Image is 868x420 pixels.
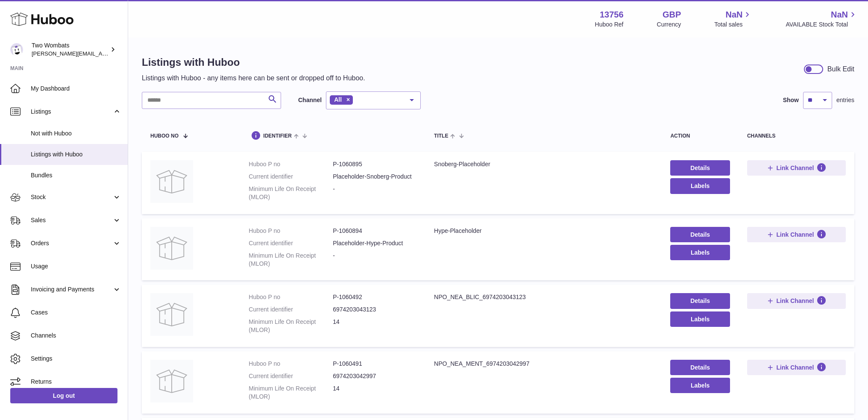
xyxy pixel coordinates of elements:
[777,164,814,172] span: Link Channel
[150,160,193,203] img: Snoberg-Placeholder
[31,150,121,159] span: Listings with Huboo
[249,185,333,201] dt: Minimum Life On Receipt (MLOR)
[670,360,730,375] a: Details
[836,96,854,104] span: entries
[670,245,730,260] button: Labels
[333,185,417,201] dd: -
[249,360,333,368] dt: Huboo P no
[747,293,846,308] button: Link Channel
[714,9,752,29] a: NaN Total sales
[333,360,417,368] dd: P-1060491
[777,231,814,238] span: Link Channel
[249,305,333,314] dt: Current identifier
[670,133,730,139] div: action
[142,56,365,69] h1: Listings with Huboo
[333,385,417,401] dd: 14
[249,173,333,181] dt: Current identifier
[150,360,193,402] img: NPO_NEA_MENT_6974203042997
[31,355,121,363] span: Settings
[670,178,730,194] button: Labels
[334,96,342,103] span: All
[31,378,121,386] span: Returns
[31,332,121,340] span: Channels
[333,372,417,380] dd: 6974203042997
[31,308,121,317] span: Cases
[714,21,752,29] span: Total sales
[333,305,417,314] dd: 6974203043123
[32,50,217,57] span: [PERSON_NAME][EMAIL_ADDRESS][PERSON_NAME][DOMAIN_NAME]
[831,9,848,21] span: NaN
[10,388,117,403] a: Log out
[31,108,112,116] span: Listings
[249,227,333,235] dt: Huboo P no
[142,73,365,83] p: Listings with Huboo - any items here can be sent or dropped off to Huboo.
[249,385,333,401] dt: Minimum Life On Receipt (MLOR)
[670,311,730,327] button: Labels
[657,21,681,29] div: Currency
[249,252,333,268] dt: Minimum Life On Receipt (MLOR)
[31,216,112,224] span: Sales
[333,173,417,181] dd: Placeholder-Snoberg-Product
[333,239,417,247] dd: Placeholder-Hype-Product
[786,9,858,29] a: NaN AVAILABLE Stock Total
[333,252,417,268] dd: -
[150,293,193,336] img: NPO_NEA_BLIC_6974203043123
[249,160,333,168] dt: Huboo P no
[249,372,333,380] dt: Current identifier
[670,160,730,176] a: Details
[333,318,417,334] dd: 14
[249,293,333,301] dt: Huboo P no
[600,9,624,21] strong: 13756
[783,96,799,104] label: Show
[777,297,814,305] span: Link Channel
[747,160,846,176] button: Link Channel
[150,227,193,270] img: Hype-Placeholder
[663,9,681,21] strong: GBP
[32,41,108,58] div: Two Wombats
[777,364,814,371] span: Link Channel
[434,133,448,139] span: title
[333,227,417,235] dd: P-1060894
[434,160,653,168] div: Snoberg-Placeholder
[333,293,417,301] dd: P-1060492
[31,129,121,138] span: Not with Huboo
[670,378,730,393] button: Labels
[31,171,121,179] span: Bundles
[150,133,179,139] span: Huboo no
[670,227,730,242] a: Details
[31,85,121,93] span: My Dashboard
[725,9,742,21] span: NaN
[434,293,653,301] div: NPO_NEA_BLIC_6974203043123
[10,43,23,56] img: adam.randall@twowombats.com
[333,160,417,168] dd: P-1060895
[31,285,112,294] span: Invoicing and Payments
[747,227,846,242] button: Link Channel
[595,21,624,29] div: Huboo Ref
[31,239,112,247] span: Orders
[31,262,121,270] span: Usage
[747,133,846,139] div: channels
[434,227,653,235] div: Hype-Placeholder
[434,360,653,368] div: NPO_NEA_MENT_6974203042997
[263,133,292,139] span: identifier
[827,65,854,74] div: Bulk Edit
[747,360,846,375] button: Link Channel
[786,21,858,29] span: AVAILABLE Stock Total
[31,193,112,201] span: Stock
[249,239,333,247] dt: Current identifier
[298,96,322,104] label: Channel
[670,293,730,308] a: Details
[249,318,333,334] dt: Minimum Life On Receipt (MLOR)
